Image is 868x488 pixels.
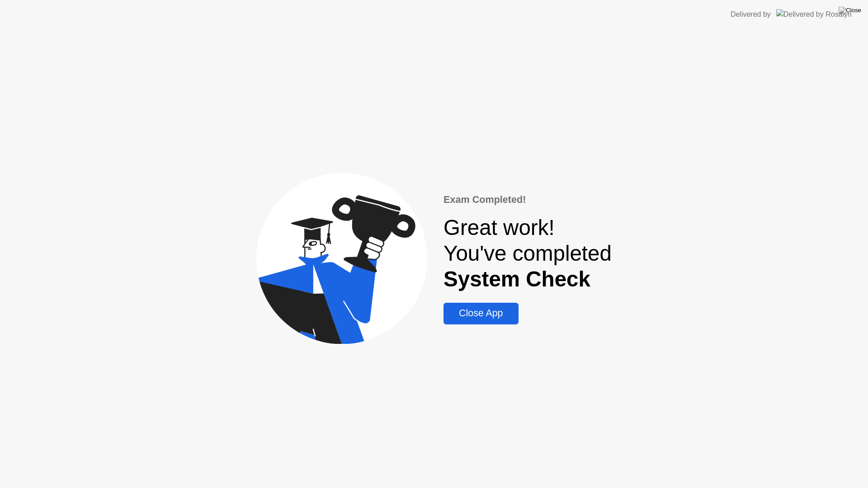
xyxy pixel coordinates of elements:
[443,267,590,291] b: System Check
[446,308,515,319] div: Close App
[731,9,771,20] div: Delivered by
[443,303,518,324] button: Close App
[443,192,612,207] div: Exam Completed!
[839,7,861,14] img: Close
[443,215,612,292] div: Great work! You've completed
[776,9,852,19] img: Delivered by Rosalyn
